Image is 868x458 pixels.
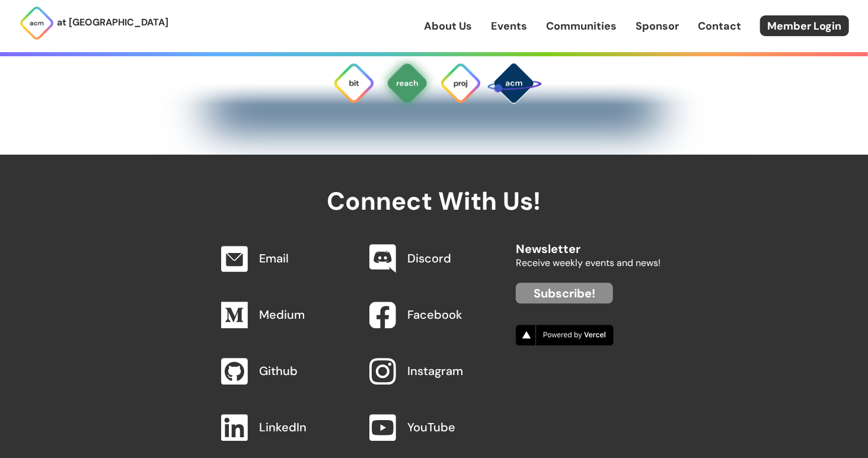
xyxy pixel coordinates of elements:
img: SPACE [486,55,542,111]
a: Member Login [760,15,849,36]
a: YouTube [408,419,456,435]
a: Events [491,18,527,34]
img: Discord [369,244,396,274]
a: LinkedIn [260,419,307,435]
a: Contact [698,18,741,34]
a: Subscribe! [516,283,613,303]
img: Instagram [369,358,396,385]
a: Github [260,363,298,379]
img: Bit Byte [333,62,375,104]
img: Vercel [516,325,614,345]
p: Receive weekly events and news! [516,255,660,271]
img: Facebook [369,302,396,328]
a: Medium [260,307,305,322]
a: Facebook [408,307,463,322]
a: Discord [408,251,452,266]
img: ACM Outreach [386,62,429,104]
a: Email [260,251,289,266]
a: Communities [546,18,617,34]
a: Instagram [408,363,464,379]
img: Github [221,358,248,385]
h2: Newsletter [516,230,660,255]
img: Email [221,246,248,272]
img: YouTube [369,414,396,441]
p: at [GEOGRAPHIC_DATA] [57,15,168,30]
img: LinkedIn [221,414,248,441]
img: Medium [221,302,248,328]
a: at [GEOGRAPHIC_DATA] [19,5,168,41]
a: Sponsor [636,18,679,34]
img: ACM Logo [19,5,55,41]
img: ACM Projects [439,62,482,104]
a: About Us [424,18,472,34]
h2: Connect With Us! [208,155,660,215]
